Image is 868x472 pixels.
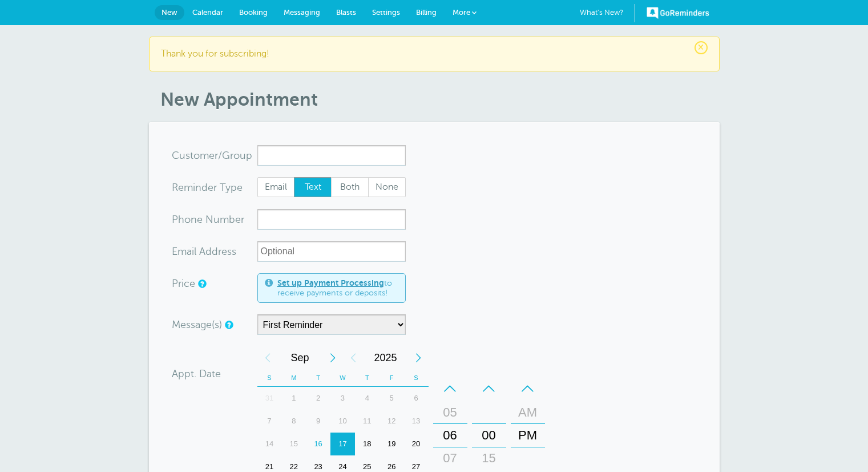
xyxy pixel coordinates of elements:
[355,433,380,455] div: Thursday, September 18
[404,433,429,455] div: 20
[322,346,343,369] div: Next Month
[355,369,380,387] th: T
[404,387,429,410] div: 6
[192,8,223,17] span: Calendar
[281,433,306,455] div: 15
[172,182,243,193] label: Reminder Type
[257,410,282,433] div: 7
[372,8,400,17] span: Settings
[172,278,195,289] label: Price
[257,241,406,262] input: Optional
[258,178,294,197] span: Email
[172,241,257,262] div: ress
[408,346,429,369] div: Next Year
[278,346,322,369] span: September
[257,369,282,387] th: S
[306,410,330,433] div: 9
[380,387,404,410] div: 5
[404,369,429,387] th: S
[416,8,437,17] span: Billing
[514,401,542,424] div: AM
[257,387,282,410] div: 31
[281,387,306,410] div: 1
[380,369,404,387] th: F
[172,369,221,379] label: Appt. Date
[330,387,355,410] div: 3
[437,424,464,447] div: 06
[368,177,406,198] label: None
[257,177,295,198] label: Email
[306,433,330,455] div: 16
[330,433,355,455] div: Wednesday, September 17
[306,433,330,455] div: Today, Tuesday, September 16
[162,8,177,17] span: New
[369,178,405,197] span: None
[380,410,404,433] div: 12
[404,410,429,433] div: 13
[191,214,220,225] span: ne Nu
[404,387,429,410] div: Saturday, September 6
[336,8,356,17] span: Blasts
[155,5,184,20] a: New
[257,433,282,455] div: 14
[172,319,222,330] label: Message(s)
[294,178,331,197] span: Text
[172,145,257,166] div: tomer/Group
[343,346,364,369] div: Previous Year
[225,321,232,329] a: You can create different reminder message templates under the Settings tab.
[277,278,398,298] span: to receive payments or deposits!
[332,178,368,197] span: Both
[306,387,330,410] div: 2
[695,41,708,54] span: ×
[355,410,380,433] div: Thursday, September 11
[281,410,306,433] div: 8
[192,246,218,257] span: il Add
[514,424,542,447] div: PM
[330,433,355,455] div: 17
[475,424,503,447] div: 00
[281,433,306,455] div: Monday, September 15
[355,387,380,410] div: Thursday, September 4
[380,387,404,410] div: Friday, September 5
[453,8,470,17] span: More
[404,410,429,433] div: Saturday, September 13
[172,150,190,161] span: Cus
[364,346,408,369] span: 2025
[281,410,306,433] div: Monday, September 8
[257,387,282,410] div: Sunday, August 31
[306,369,330,387] th: T
[355,433,380,455] div: 18
[355,387,380,410] div: 4
[380,433,404,455] div: Friday, September 19
[404,433,429,455] div: Saturday, September 20
[281,369,306,387] th: M
[306,387,330,410] div: Tuesday, September 2
[330,369,355,387] th: W
[257,346,278,369] div: Previous Month
[281,387,306,410] div: Monday, September 1
[172,214,191,225] span: Pho
[331,177,369,198] label: Both
[257,410,282,433] div: Sunday, September 7
[437,401,464,424] div: 05
[330,387,355,410] div: Wednesday, September 3
[294,177,332,198] label: Text
[257,433,282,455] div: Sunday, September 14
[198,280,205,287] a: An optional price for the appointment. If you set a price, you can include a payment link in your...
[380,410,404,433] div: Friday, September 12
[330,410,355,433] div: 10
[160,89,720,110] h1: New Appointment
[172,209,257,230] div: mber
[380,433,404,455] div: 19
[277,278,384,287] a: Set up Payment Processing
[284,8,320,17] span: Messaging
[306,410,330,433] div: Tuesday, September 9
[239,8,268,17] span: Booking
[161,49,708,59] p: Thank you for subscribing!
[580,4,635,22] a: What's New?
[437,447,464,470] div: 07
[475,447,503,470] div: 15
[355,410,380,433] div: 11
[172,246,192,257] span: Ema
[330,410,355,433] div: Wednesday, September 10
